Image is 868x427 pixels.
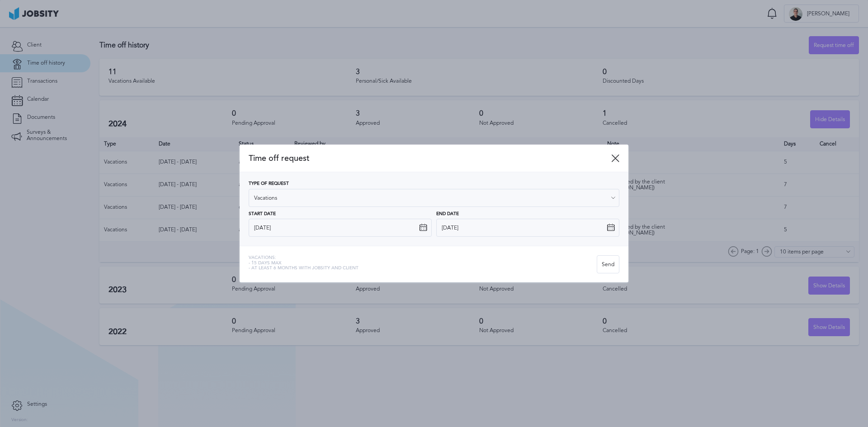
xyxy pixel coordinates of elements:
[249,154,611,163] span: Time off request
[249,255,359,261] span: Vacations:
[249,266,359,271] span: - At least 6 months with jobsity and client
[597,256,619,274] div: Send
[249,181,289,187] span: Type of Request
[249,261,359,266] span: - 15 days max
[249,211,276,217] span: Start Date
[436,211,459,217] span: End Date
[597,255,619,273] button: Send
